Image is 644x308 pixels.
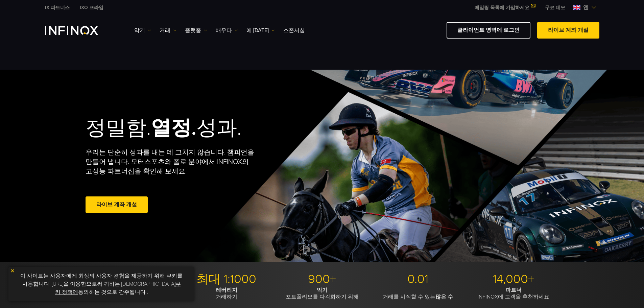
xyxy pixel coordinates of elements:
[537,22,599,39] a: 라이브 계좌 개설
[86,148,254,175] font: 우리는 단순히 성과를 내는 데 그치지 않습니다. 챔피언을 만들어 냅니다. 모터스포츠와 폴로 분야에서 INFINOX의 고성능 파트너십을 확인해 보세요.
[447,22,530,39] a: 클라이언트 영역에 로그인
[540,4,570,11] a: 인피녹스 메뉴
[246,27,269,34] font: 에 [DATE]
[86,116,151,140] font: 정밀함.
[80,5,103,10] font: IXO 프라임
[545,5,565,10] font: 무료 데모
[75,4,109,11] a: 인피녹스
[283,27,305,34] font: 스폰서십
[185,27,201,34] font: 플랫폼
[196,272,256,286] font: 최대 1:1000
[160,27,170,34] font: 거래
[40,4,75,11] a: 인피녹스
[435,293,453,300] font: 많은 수
[475,5,529,10] font: 메일링 목록에 가입하세요
[286,293,359,300] font: 포트폴리오를 다각화하기 위해
[78,289,148,295] font: 동의하는 것으로 간주됩니다 .
[407,272,428,286] font: 0.01
[477,293,549,300] font: INFINOX에 고객을 추천하세요
[96,201,137,208] font: 라이브 계좌 개설
[20,273,183,287] font: 이 사이트는 사용자에게 최상의 사용자 경험을 제공하기 위해 쿠키를 사용합니다. [URL]을 이용함으로써 귀하는 [DEMOGRAPHIC_DATA]
[160,26,176,34] a: 거래
[185,26,207,34] a: 플랫폼
[470,5,540,10] a: 메일링 목록에 가입하세요
[548,27,589,33] font: 라이브 계좌 개설
[216,287,237,293] font: 레버리지
[196,116,241,140] font: 성과.
[216,27,232,34] font: 배우다
[283,26,305,34] a: 스폰서십
[246,26,275,34] a: 에 [DATE]
[493,272,534,286] font: 14,000+
[45,5,70,10] font: IX 파트너스
[86,196,148,213] a: 라이브 계좌 개설
[134,26,151,34] a: 악기
[10,268,15,273] img: 노란색 닫기 아이콘
[45,26,114,35] a: INFINOX 로고
[583,4,589,11] font: 엔
[308,272,336,286] font: 900+
[216,26,238,34] a: 배우다
[134,27,145,34] font: 악기
[383,293,435,300] font: 거래를 시작할 수 있는
[457,27,520,33] font: 클라이언트 영역에 로그인
[505,287,522,293] font: 파트너
[216,293,237,300] font: 거래하기
[317,287,328,293] font: 악기
[151,116,196,140] font: 열정.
